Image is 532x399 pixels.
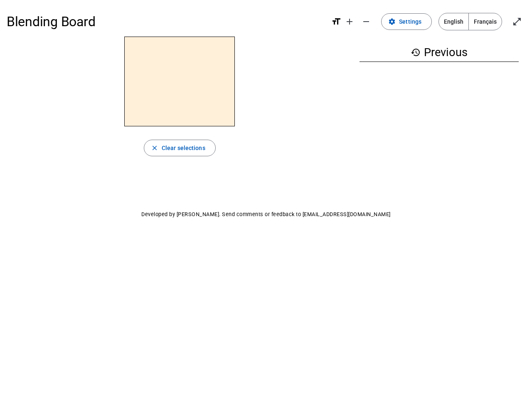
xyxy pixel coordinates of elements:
[381,13,432,30] button: Settings
[512,17,522,27] mat-icon: open_in_full
[411,47,421,57] mat-icon: history
[345,17,355,27] mat-icon: add
[7,209,525,219] p: Developed by [PERSON_NAME]. Send comments or feedback to [EMAIL_ADDRESS][DOMAIN_NAME]
[439,13,468,30] span: English
[144,140,216,156] button: Clear selections
[331,17,341,27] mat-icon: format_size
[7,8,325,35] h1: Blending Board
[360,43,519,62] h3: Previous
[151,144,158,152] mat-icon: close
[399,17,421,27] span: Settings
[509,13,525,30] button: Enter full screen
[358,13,374,30] button: Decrease font size
[341,13,358,30] button: Increase font size
[162,143,205,153] span: Clear selections
[469,13,502,30] span: Français
[388,18,396,25] mat-icon: settings
[361,17,371,27] mat-icon: remove
[438,13,502,30] mat-button-toggle-group: Language selection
